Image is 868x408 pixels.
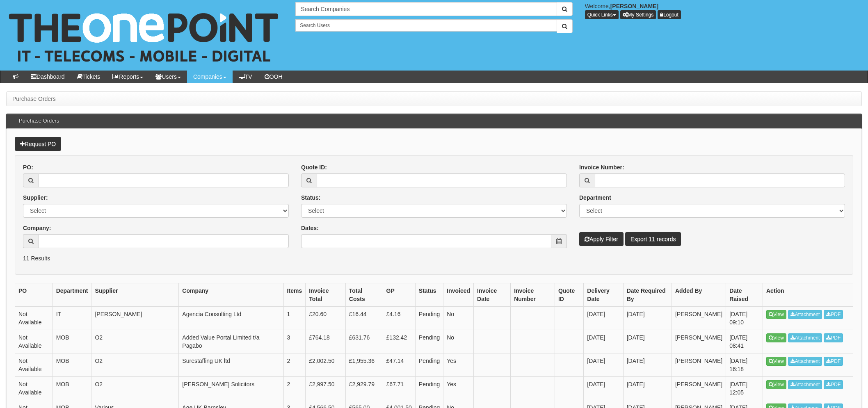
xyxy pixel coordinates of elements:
td: MOB [53,353,91,376]
td: Not Available [15,330,53,353]
a: PDF [824,333,843,342]
td: Not Available [15,376,53,400]
td: [DATE] [584,376,623,400]
td: [DATE] [584,330,623,353]
td: O2 [91,376,179,400]
button: Quick Links [585,10,619,19]
td: £20.60 [306,306,346,330]
td: £2,929.79 [345,376,383,400]
th: Invoice Total [306,283,346,306]
td: [DATE] [623,306,672,330]
th: Date Raised [726,283,763,306]
td: Not Available [15,306,53,330]
td: [DATE] [623,330,672,353]
td: Not Available [15,353,53,376]
a: Attachment [788,333,822,342]
th: Action [763,283,853,306]
li: Purchase Orders [12,95,56,103]
td: £4.16 [383,306,415,330]
td: £1,955.36 [345,353,383,376]
td: Agencia Consulting Ltd [179,306,283,330]
a: PDF [824,380,843,389]
td: [PERSON_NAME] [672,353,726,376]
td: 2 [283,353,306,376]
td: Pending [415,376,443,400]
td: [DATE] [623,353,672,376]
td: £2,997.50 [306,376,346,400]
td: [DATE] [584,306,623,330]
td: £67.71 [383,376,415,400]
td: [PERSON_NAME] [672,330,726,353]
th: Company [179,283,283,306]
th: Delivery Date [584,283,623,306]
p: 11 Results [23,254,845,262]
td: £2,002.50 [306,353,346,376]
label: Company: [23,224,51,232]
label: Invoice Number: [579,163,624,171]
td: No [443,330,474,353]
th: Quote ID [555,283,583,306]
a: View [766,357,786,366]
td: No [443,306,474,330]
th: Invoice Date [474,283,511,306]
td: Yes [443,376,474,400]
th: Total Costs [345,283,383,306]
a: Attachment [788,380,822,389]
th: GP [383,283,415,306]
td: £16.44 [345,306,383,330]
td: £764.18 [306,330,346,353]
td: £631.76 [345,330,383,353]
h3: Purchase Orders [15,114,63,128]
td: IT [53,306,91,330]
td: [DATE] 08:41 [726,330,763,353]
td: [DATE] [584,353,623,376]
a: View [766,310,786,319]
td: [DATE] 16:18 [726,353,763,376]
td: 1 [283,306,306,330]
a: Dashboard [25,71,71,83]
a: Tickets [71,71,107,83]
td: [PERSON_NAME] [672,306,726,330]
label: Status: [301,194,320,202]
a: PDF [824,310,843,319]
td: Added Value Portal Limited t/a Pagabo [179,330,283,353]
td: 3 [283,330,306,353]
a: Reports [106,71,149,83]
td: Surestaffing UK ltd [179,353,283,376]
label: Dates: [301,224,319,232]
td: [DATE] 09:10 [726,306,763,330]
input: Search Users [295,19,557,32]
th: Items [283,283,306,306]
td: [DATE] [623,376,672,400]
td: O2 [91,330,179,353]
td: £47.14 [383,353,415,376]
td: 2 [283,376,306,400]
td: [PERSON_NAME] [672,376,726,400]
td: [DATE] 12:05 [726,376,763,400]
div: Welcome, [579,2,868,19]
th: Invoiced [443,283,474,306]
a: Attachment [788,310,822,319]
td: Pending [415,353,443,376]
td: MOB [53,330,91,353]
td: O2 [91,353,179,376]
a: Logout [658,10,681,19]
a: PDF [824,357,843,366]
th: Added By [672,283,726,306]
a: Companies [187,71,233,83]
label: Department [579,194,611,202]
td: Pending [415,330,443,353]
td: [PERSON_NAME] Solicitors [179,376,283,400]
th: Department [53,283,91,306]
th: Date Required By [623,283,672,306]
th: Invoice Number [511,283,555,306]
a: Users [149,71,187,83]
label: Quote ID: [301,163,327,171]
input: Search Companies [295,2,557,16]
a: My Settings [620,10,656,19]
a: OOH [258,71,289,83]
label: PO: [23,163,33,171]
td: Pending [415,306,443,330]
a: View [766,380,786,389]
a: Attachment [788,357,822,366]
